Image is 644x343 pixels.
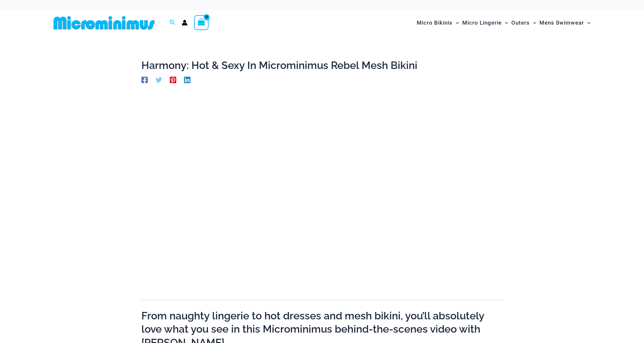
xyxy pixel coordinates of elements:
a: Account icon link [182,20,188,26]
a: Pinterest [170,76,176,83]
a: Mens SwimwearMenu ToggleMenu Toggle [538,13,592,33]
a: Twitter [156,76,162,83]
a: View Shopping Cart, empty [194,15,209,30]
a: Search icon link [169,19,175,27]
span: Menu Toggle [502,15,508,31]
span: Menu Toggle [530,15,536,31]
img: MM SHOP LOGO FLAT [51,16,157,30]
a: Micro LingerieMenu ToggleMenu Toggle [461,13,510,33]
span: Micro Bikinis [417,15,453,31]
span: Menu Toggle [453,15,459,31]
h1: Harmony: Hot & Sexy In Microminimus Rebel Mesh Bikini [141,59,503,72]
span: Micro Lingerie [462,15,502,31]
nav: Site Navigation [414,12,593,34]
a: Facebook [141,76,148,83]
a: OutersMenu ToggleMenu Toggle [510,13,538,33]
a: Linkedin [184,76,190,83]
span: Mens Swimwear [539,15,584,31]
span: Menu Toggle [584,15,590,31]
a: Micro BikinisMenu ToggleMenu Toggle [415,13,461,33]
span: Outers [511,15,530,31]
